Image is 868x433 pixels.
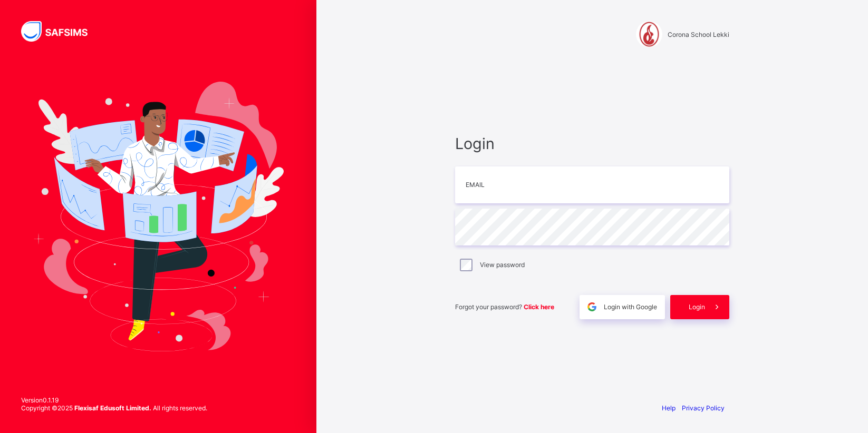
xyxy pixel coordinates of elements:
[455,303,554,311] span: Forgot your password?
[33,82,284,351] img: Hero Image
[668,31,729,38] span: Corona School Lekki
[586,301,598,313] img: google.396cfc9801f0270233282035f929180a.svg
[682,404,725,412] a: Privacy Policy
[21,404,207,412] span: Copyright © 2025 All rights reserved.
[21,21,100,42] img: SAFSIMS Logo
[662,404,676,412] a: Help
[21,396,207,404] span: Version 0.1.19
[524,303,554,311] a: Click here
[604,303,657,311] span: Login with Google
[480,261,525,269] label: View password
[689,303,705,311] span: Login
[455,134,729,153] span: Login
[74,404,151,412] strong: Flexisaf Edusoft Limited.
